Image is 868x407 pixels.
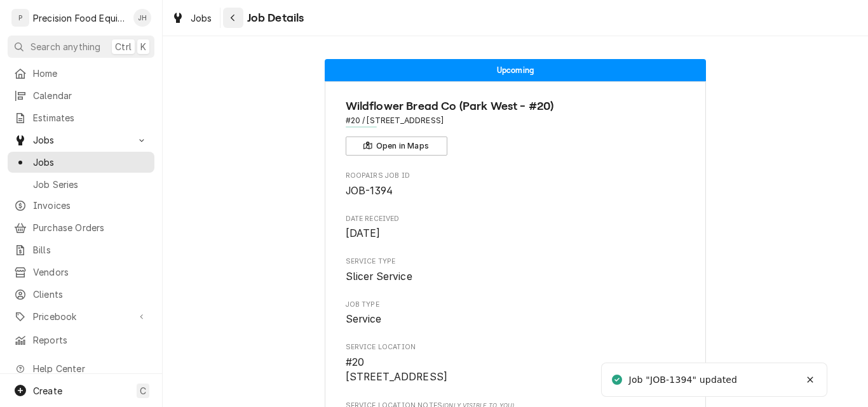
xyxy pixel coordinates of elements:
span: Slicer Service [346,270,412,283]
button: Navigate back [223,8,243,28]
div: Job Type [346,300,686,327]
span: Invoices [33,199,148,212]
div: Job "JOB-1394" updated [629,373,740,387]
span: Upcoming [497,66,534,74]
a: Calendar [8,85,154,106]
span: Date Received [346,226,686,241]
span: Bills [33,243,148,257]
a: Vendors [8,262,154,283]
span: Home [33,67,148,80]
a: Clients [8,284,154,305]
span: Date Received [346,214,686,224]
span: Purchase Orders [33,221,148,234]
div: Status [325,59,706,81]
span: Calendar [33,89,148,102]
span: Job Series [33,178,148,191]
a: Go to Pricebook [8,306,154,327]
a: Estimates [8,107,154,128]
span: Service Type [346,257,686,267]
span: [DATE] [346,227,381,239]
div: Jason Hertel's Avatar [133,9,151,27]
span: Service [346,313,382,325]
a: Home [8,63,154,84]
div: Service Location [346,342,686,385]
span: Vendors [33,265,148,279]
a: Job Series [8,174,154,195]
span: Address [346,115,686,126]
span: Jobs [33,133,129,147]
span: Name [346,98,686,115]
div: Date Received [346,214,686,241]
div: Service Type [346,257,686,284]
a: Jobs [166,8,217,29]
a: Go to Jobs [8,130,154,150]
a: Go to Help Center [8,358,154,379]
span: JOB-1394 [346,185,393,197]
span: Service Location [346,342,686,352]
div: JH [133,9,151,27]
span: Service Location [346,355,686,385]
button: Open in Maps [346,137,447,156]
span: Service Type [346,269,686,284]
a: Purchase Orders [8,217,154,238]
span: Job Type [346,312,686,327]
a: Bills [8,239,154,260]
span: Reports [33,333,148,347]
span: #20 [STREET_ADDRESS] [346,356,448,384]
span: Clients [33,288,148,301]
span: Roopairs Job ID [346,171,686,181]
span: Create [33,385,62,396]
div: Client Information [346,98,686,156]
span: Jobs [191,11,212,25]
span: Help Center [33,362,147,375]
div: P [11,9,29,27]
div: Roopairs Job ID [346,171,686,198]
a: Invoices [8,195,154,216]
span: Ctrl [115,40,132,53]
a: Jobs [8,152,154,173]
span: Jobs [33,156,148,169]
span: Search anything [31,40,100,53]
a: Reports [8,330,154,350]
span: K [140,40,146,53]
span: Estimates [33,111,148,124]
span: Job Type [346,300,686,310]
span: C [140,384,146,397]
button: Search anythingCtrlK [8,36,154,58]
div: Precision Food Equipment LLC [33,11,126,25]
span: Job Details [243,10,304,27]
span: Pricebook [33,310,129,323]
span: Roopairs Job ID [346,183,686,199]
